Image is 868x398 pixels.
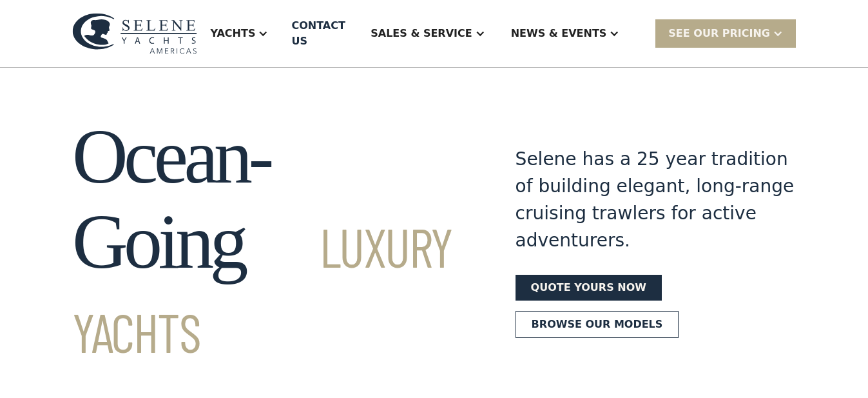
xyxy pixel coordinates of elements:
a: Browse our models [516,311,679,338]
img: logo [72,13,197,54]
div: Selene has a 25 year tradition of building elegant, long-range cruising trawlers for active adven... [516,146,796,254]
div: Yachts [197,8,281,59]
div: News & EVENTS [498,8,633,59]
span: Luxury Yachts [72,214,452,364]
div: Sales & Service [371,26,472,41]
div: News & EVENTS [511,26,607,41]
div: SEE Our Pricing [655,19,796,47]
a: Quote yours now [516,275,662,301]
div: Sales & Service [358,8,497,59]
div: Contact US [291,18,347,49]
div: Yachts [210,26,255,41]
h1: Ocean-Going [72,114,469,370]
div: SEE Our Pricing [668,26,770,41]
